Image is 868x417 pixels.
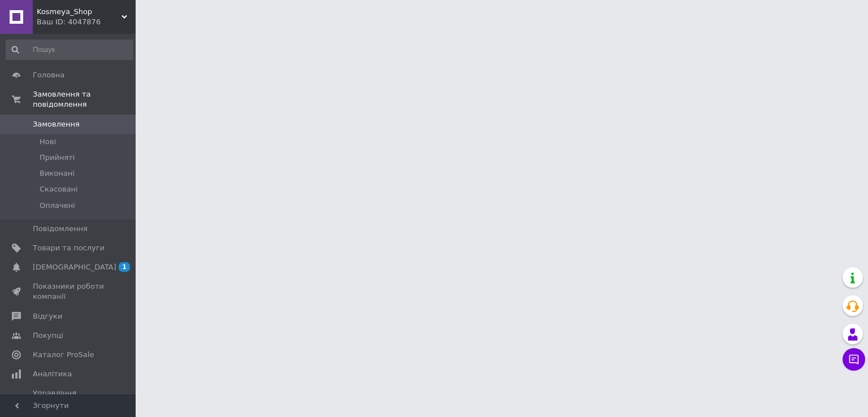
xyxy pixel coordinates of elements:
[40,168,75,179] span: Виконані
[33,388,105,409] span: Управління сайтом
[37,17,136,27] div: Ваш ID: 4047876
[33,281,105,302] span: Показники роботи компанії
[33,224,88,234] span: Повідомлення
[37,7,121,17] span: Kosmeya_Shop
[33,262,116,272] span: [DEMOGRAPHIC_DATA]
[40,137,56,147] span: Нові
[40,184,78,194] span: Скасовані
[33,89,136,110] span: Замовлення та повідомлення
[33,243,105,253] span: Товари та послуги
[33,311,62,322] span: Відгуки
[40,153,75,163] span: Прийняті
[40,201,75,211] span: Оплачені
[6,40,133,60] input: Пошук
[33,119,80,129] span: Замовлення
[33,70,64,80] span: Головна
[33,369,72,379] span: Аналітика
[119,262,130,272] span: 1
[843,348,865,371] button: Чат з покупцем
[33,350,94,360] span: Каталог ProSale
[33,331,63,341] span: Покупці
